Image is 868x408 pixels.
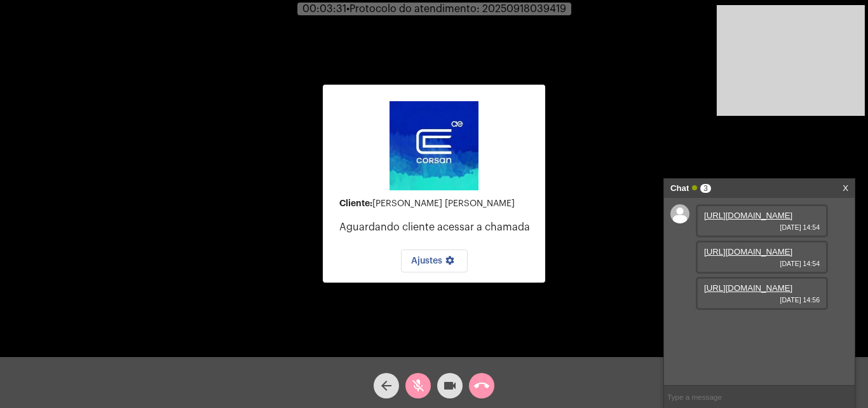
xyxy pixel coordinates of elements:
span: [DATE] 14:54 [704,223,820,231]
a: [URL][DOMAIN_NAME] [704,247,792,257]
mat-icon: mic_off [410,378,426,393]
mat-icon: settings [442,255,458,271]
span: [DATE] 14:56 [704,296,820,304]
p: Aguardando cliente acessar a chamada [339,222,535,233]
span: Online [692,185,697,190]
span: Ajustes [411,257,458,265]
span: [DATE] 14:54 [704,260,820,267]
mat-icon: videocam [442,378,458,393]
img: d4669ae0-8c07-2337-4f67-34b0df7f5ae4.jpeg [390,101,478,190]
div: [PERSON_NAME] [PERSON_NAME] [339,199,535,209]
mat-icon: call_end [474,378,489,393]
span: Protocolo do atendimento: 20250918039419 [346,4,566,14]
button: Ajustes [401,250,468,272]
a: X [843,179,848,198]
a: [URL][DOMAIN_NAME] [704,283,792,293]
strong: Cliente: [339,199,372,208]
span: • [346,4,349,14]
span: 00:03:31 [302,4,346,14]
a: [URL][DOMAIN_NAME] [704,211,792,220]
input: Type a message [664,386,855,408]
mat-icon: arrow_back [379,378,394,393]
span: 3 [700,184,711,193]
strong: Chat [670,179,689,198]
